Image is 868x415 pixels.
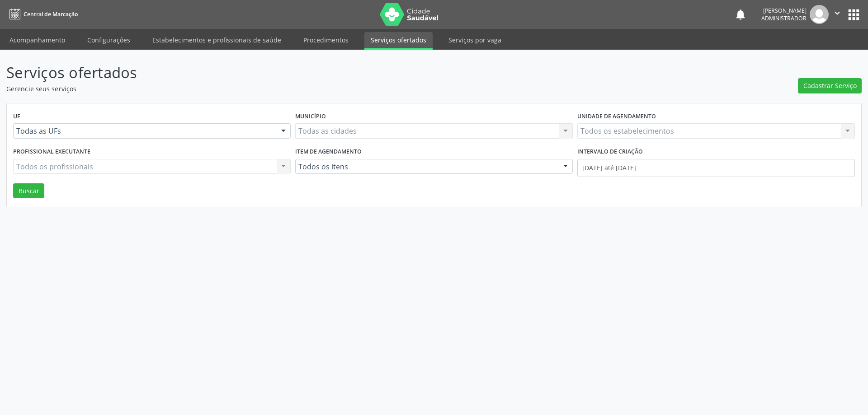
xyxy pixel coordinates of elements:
a: Serviços por vaga [442,32,508,48]
div: [PERSON_NAME] [761,7,807,14]
label: UF [13,110,20,124]
span: Todas as UFs [16,126,272,135]
i:  [832,8,842,18]
span: Central de Marcação [24,10,78,18]
a: Procedimentos [297,32,355,48]
button: Buscar [13,183,44,199]
span: Cadastrar Serviço [803,81,857,90]
label: Profissional executante [13,145,90,159]
label: Intervalo de criação [577,145,643,159]
span: Todos os itens [298,162,554,171]
img: img [810,5,829,24]
button:  [829,5,846,24]
input: Selecione um intervalo [577,159,855,177]
a: Configurações [81,32,137,48]
label: Município [295,110,326,124]
button: Cadastrar Serviço [798,78,862,93]
span: Administrador [761,14,807,22]
a: Estabelecimentos e profissionais de saúde [146,32,288,48]
button: notifications [734,8,747,21]
a: Acompanhamento [3,32,71,48]
a: Serviços ofertados [364,32,433,50]
p: Gerencie seus serviços [6,84,605,93]
label: Item de agendamento [295,145,362,159]
a: Central de Marcação [6,7,78,22]
button: apps [846,7,862,23]
p: Serviços ofertados [6,61,605,84]
label: Unidade de agendamento [577,110,656,124]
